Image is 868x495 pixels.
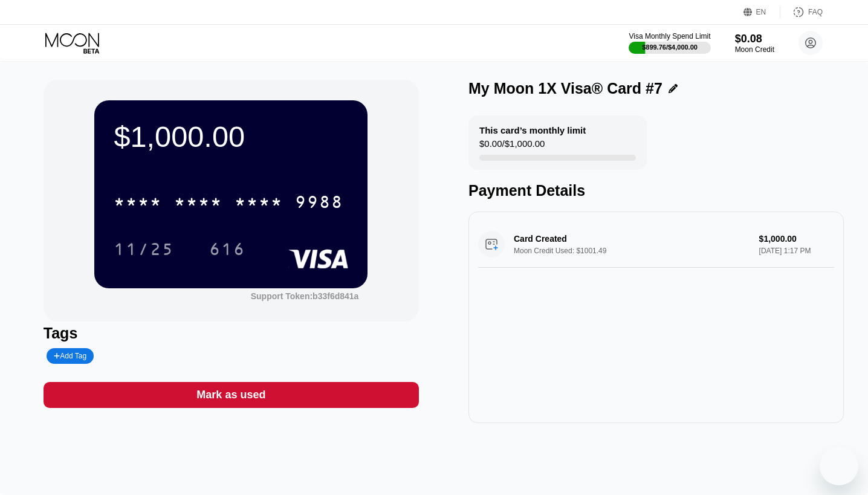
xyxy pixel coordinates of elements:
[642,44,698,51] div: $899.76 / $4,000.00
[468,80,662,97] div: My Moon 1X Visa® Card #7
[479,125,586,135] div: This card’s monthly limit
[47,348,94,364] div: Add Tag
[54,352,86,360] div: Add Tag
[629,32,710,40] div: Visa Monthly Spend Limit
[200,234,254,264] div: 616
[196,388,265,402] div: Mark as used
[114,120,348,154] div: $1,000.00
[251,291,359,301] div: Support Token:b33f6d841a
[743,6,780,18] div: EN
[629,32,710,54] div: Visa Monthly Spend Limit$899.76/$4,000.00
[756,8,766,16] div: EN
[295,194,343,213] div: 9988
[479,138,545,155] div: $0.00 / $1,000.00
[735,45,774,54] div: Moon Credit
[735,33,774,54] div: $0.08Moon Credit
[735,33,774,45] div: $0.08
[44,325,419,342] div: Tags
[44,382,419,408] div: Mark as used
[105,234,183,264] div: 11/25
[808,8,823,16] div: FAQ
[468,182,844,199] div: Payment Details
[251,291,359,301] div: Support Token: b33f6d841a
[780,6,823,18] div: FAQ
[820,447,858,485] iframe: Button to launch messaging window
[209,241,245,260] div: 616
[114,241,174,260] div: 11/25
